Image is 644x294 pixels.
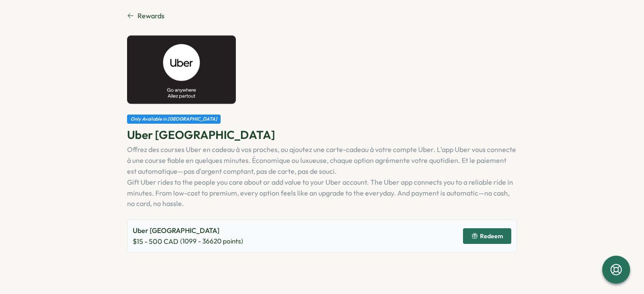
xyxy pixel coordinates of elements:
span: Gift Uber rides to the people you care about or add value to your Uber account. The Uber app conn... [127,178,513,208]
span: Offrez des courses Uber en cadeau à vos proches, ou ajoutez une carte-cadeau à votre compte Uber.... [127,145,516,176]
div: Only Available in [GEOGRAPHIC_DATA] [127,115,221,124]
a: Rewards [127,10,517,21]
p: Uber [GEOGRAPHIC_DATA] [127,127,517,142]
button: Redeem [463,228,511,244]
span: Rewards [138,10,164,21]
span: Redeem [480,233,503,239]
img: Uber Canada [127,35,236,104]
p: Uber [GEOGRAPHIC_DATA] [133,225,243,236]
span: $ 15 - 500 CAD [133,236,178,247]
span: ( 1099 - 36620 points) [180,237,243,246]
